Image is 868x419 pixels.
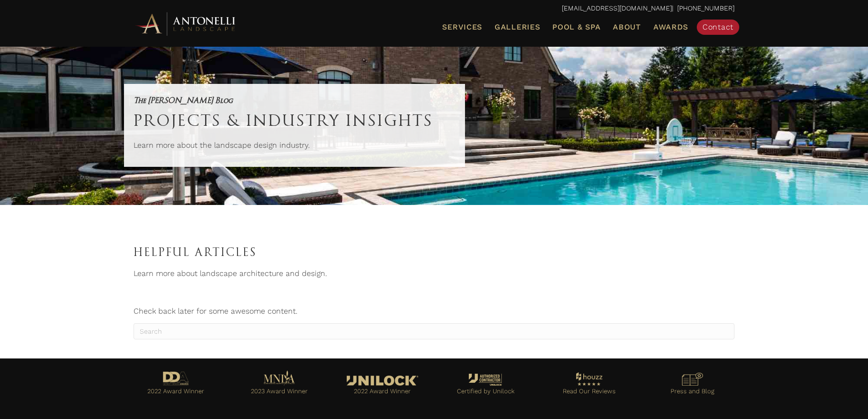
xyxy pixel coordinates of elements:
[134,2,734,15] p: | [PHONE_NUMBER]
[134,93,455,107] h5: The [PERSON_NAME] Blog
[237,368,321,402] a: Go to https://antonellilandscape.com/pool-and-spa/dont-stop-believing/
[650,21,692,33] a: Awards
[442,23,482,31] span: Services
[703,22,734,31] span: Contact
[552,22,600,31] span: Pool & Spa
[562,4,672,12] a: [EMAIL_ADDRESS][DOMAIN_NAME]
[134,10,238,37] img: Antonelli Horizontal Logo
[134,243,734,262] h3: Helpful Articles
[438,21,486,33] a: Services
[613,23,641,31] span: About
[340,373,424,402] a: Go to https://antonellilandscape.com/featured-projects/the-white-house/
[495,22,540,31] span: Galleries
[653,22,688,31] span: Awards
[134,266,734,286] p: Learn more about landscape architecture and design.
[491,21,544,33] a: Galleries
[548,21,604,33] a: Pool & Spa
[134,107,455,133] h1: Projects & Industry Insights
[697,20,739,35] a: Contact
[134,138,455,157] p: Learn more about the landscape design industry.
[650,370,734,402] a: Go to https://antonellilandscape.com/press-media/
[134,369,218,402] a: Go to https://antonellilandscape.com/pool-and-spa/executive-sweet/
[134,323,734,339] input: Search
[609,21,645,33] a: About
[134,304,734,318] p: Check back later for some awesome content.
[547,370,631,402] a: Go to https://www.houzz.com/professionals/landscape-architects-and-landscape-designers/antonelli-...
[444,371,528,402] a: Go to https://antonellilandscape.com/unilock-authorized-contractor/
